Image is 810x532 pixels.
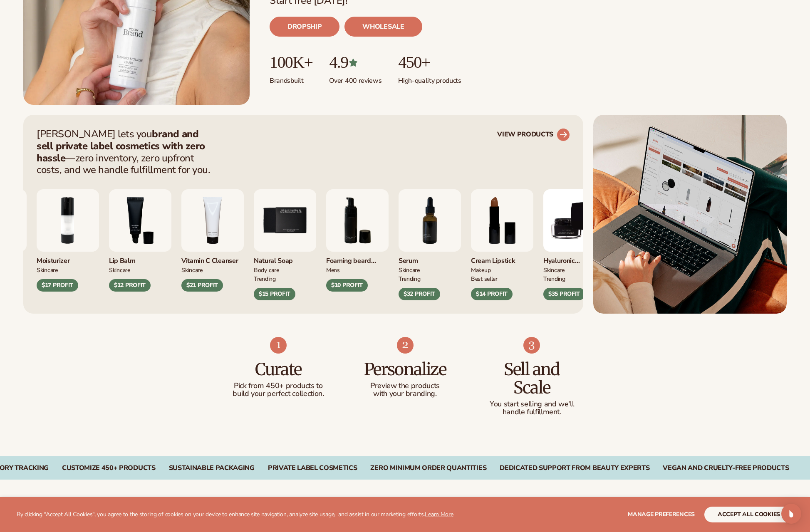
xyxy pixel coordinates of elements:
div: $10 PROFIT [326,279,368,292]
p: Preview the products [358,382,452,390]
div: $15 PROFIT [254,288,295,300]
img: Shopify Image 9 [523,337,540,354]
div: Natural Soap [254,252,316,265]
div: SUSTAINABLE PACKAGING [169,464,255,472]
div: Cream Lipstick [471,252,533,265]
h3: Curate [232,360,325,379]
a: VIEW PRODUCTS [497,128,570,141]
img: Foaming beard wash. [326,189,389,252]
p: By clicking "Accept All Cookies", you agree to the storing of cookies on your device to enhance s... [17,511,453,518]
div: TRENDING [543,274,606,283]
div: Serum [399,252,461,265]
p: handle fulfillment. [485,408,579,416]
div: ZERO MINIMUM ORDER QUANTITIES [370,464,486,472]
div: Moisturizer [37,252,99,265]
div: Open Intercom Messenger [781,504,801,524]
div: $21 PROFIT [181,279,223,292]
button: Manage preferences [628,507,695,522]
strong: brand and sell private label cosmetics with zero hassle [37,127,205,165]
img: Moisturizing lotion. [37,189,99,252]
img: Collagen and retinol serum. [399,189,461,252]
div: TRENDING [254,274,316,283]
p: Over 400 reviews [329,72,381,85]
p: High-quality products [398,72,461,85]
div: 9 / 9 [543,189,606,300]
div: Hyaluronic moisturizer [543,252,606,265]
div: $17 PROFIT [37,279,78,292]
div: $35 PROFIT [543,288,585,300]
div: Foaming beard wash [326,252,389,265]
a: Learn More [425,510,453,518]
div: MAKEUP [471,265,533,274]
div: Lip Balm [109,252,171,265]
div: Vitamin C Cleanser [181,252,244,265]
div: Vegan and Cruelty-Free Products [663,464,789,472]
div: 7 / 9 [399,189,461,300]
div: BEST SELLER [471,274,533,283]
p: You start selling and we'll [485,400,579,408]
p: [PERSON_NAME] lets you —zero inventory, zero upfront costs, and we handle fulfillment for you. [37,128,216,176]
div: SKINCARE [109,265,171,274]
p: 4.9 [329,53,381,72]
p: 100K+ [270,53,312,72]
p: Pick from 450+ products to build your perfect collection. [232,382,325,398]
img: Vitamin c cleanser. [181,189,244,252]
div: TRENDING [399,274,461,283]
img: Smoothing lip balm. [109,189,171,252]
div: $12 PROFIT [109,279,151,292]
h3: Sell and Scale [485,360,579,397]
button: accept all cookies [704,507,793,522]
div: 4 / 9 [181,189,244,292]
img: Shopify Image 8 [397,337,414,354]
img: Shopify Image 7 [270,337,287,354]
p: 450+ [398,53,461,72]
div: 6 / 9 [326,189,389,292]
img: Nature bar of soap. [254,189,316,252]
div: SKINCARE [543,265,606,274]
p: with your branding. [358,390,452,398]
div: $14 PROFIT [471,288,513,300]
div: SKINCARE [37,265,99,274]
div: DEDICATED SUPPORT FROM BEAUTY EXPERTS [500,464,649,472]
span: Manage preferences [628,510,695,518]
div: 8 / 9 [471,189,533,300]
h3: Personalize [358,360,452,379]
p: Brands built [270,72,312,85]
div: 5 / 9 [254,189,316,300]
a: DROPSHIP [270,17,339,37]
div: SKINCARE [399,265,461,274]
div: Skincare [181,265,244,274]
div: $32 PROFIT [399,288,440,300]
img: Shopify Image 5 [593,115,787,314]
div: PRIVATE LABEL COSMETICS [268,464,357,472]
a: WHOLESALE [344,17,422,37]
img: Luxury cream lipstick. [471,189,533,252]
img: Hyaluronic Moisturizer [543,189,606,252]
div: mens [326,265,389,274]
div: 3 / 9 [109,189,171,292]
div: BODY Care [254,265,316,274]
div: 2 / 9 [37,189,99,292]
div: CUSTOMIZE 450+ PRODUCTS [62,464,156,472]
